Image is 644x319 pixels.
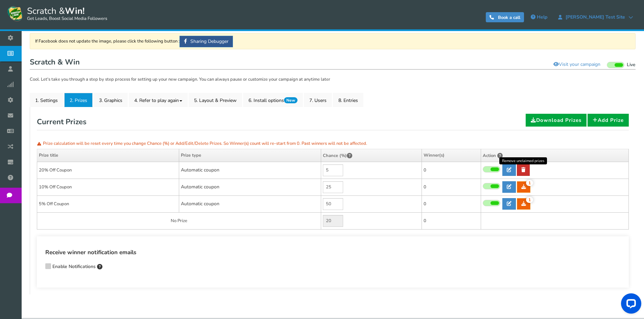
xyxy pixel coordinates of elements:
[181,184,219,190] span: Automatic coupon
[7,5,107,22] a: Scratch &Win! Get Leads, Boost Social Media Followers
[64,93,93,107] a: 2. Prizes
[422,162,481,179] td: 0
[30,33,636,49] div: If Facebook does not update the image, please click the following button :
[37,139,629,149] p: Prize calculation will be reset every time you change Chance (%) or Add/Edit/Delete Prizes. So Wi...
[52,263,96,270] span: Enable Notifications
[323,215,343,227] input: Value not editable
[499,157,547,164] div: Remove unclaimed prizes
[588,114,629,127] a: Add Prize
[527,12,551,23] a: Help
[37,212,321,229] td: No Prize
[243,93,303,107] a: 6. Install options
[27,16,107,22] small: Get Leads, Boost Social Media Followers
[537,14,547,20] span: Help
[30,93,63,107] a: 1. Settings
[422,195,481,212] td: 0
[517,198,530,210] a: 1
[526,197,533,203] span: 1
[179,149,321,162] th: Prize type
[321,149,422,162] th: Chance (%)
[304,93,332,107] a: 7. Users
[517,181,530,193] a: 1
[422,212,481,229] td: 0
[94,93,128,107] a: 3. Graphics
[30,56,636,70] h1: Scratch & Win
[333,93,363,107] a: 8. Entries
[526,114,587,127] a: Download Prizes
[181,201,219,207] span: Automatic coupon
[45,248,620,257] h4: Receive winner notification emails
[180,36,233,47] a: Sharing Debugger
[549,59,605,70] a: Visit your campaign
[181,167,219,173] span: Automatic coupon
[498,15,520,21] span: Book a call
[481,149,629,162] th: Action
[37,195,179,212] td: 5% Off Coupon
[616,291,644,319] iframe: LiveChat chat widget
[562,15,628,20] span: [PERSON_NAME] Test Site
[422,149,481,162] th: Winner(s)
[30,76,636,83] p: Cool. Let's take you through a step by step process for setting up your new campaign. You can alw...
[37,114,87,130] h2: Current Prizes
[65,5,85,17] strong: Win!
[189,93,242,107] a: 5. Layout & Preview
[129,93,188,107] a: 4. Refer to play again
[37,149,179,162] th: Prize title
[627,62,636,68] span: Live
[284,97,297,103] span: New
[7,5,24,22] img: Scratch and Win
[526,180,533,186] span: 1
[24,5,107,22] span: Scratch &
[37,162,179,179] td: 20% Off Coupon
[422,179,481,195] td: 0
[486,12,524,22] a: Book a call
[37,179,179,195] td: 10% Off Coupon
